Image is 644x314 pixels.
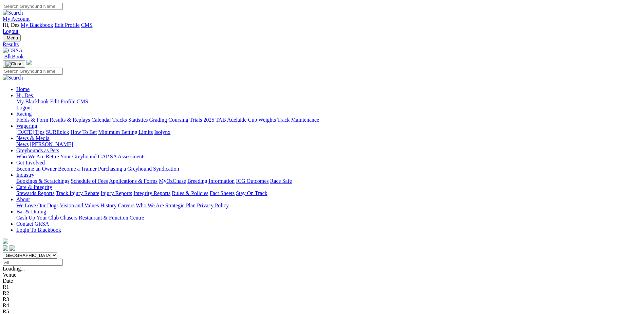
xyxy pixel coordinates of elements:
div: Date [3,278,641,284]
a: Coursing [168,117,188,123]
div: Racing [16,117,641,123]
a: Results & Replays [50,117,90,123]
a: Vision and Values [60,203,99,208]
div: Industry [16,178,641,184]
a: Grading [149,117,167,123]
a: News [16,141,29,147]
img: Close [5,61,22,67]
a: Applications & Forms [109,178,158,184]
a: Become an Owner [16,166,57,172]
a: We Love Our Dogs [16,203,58,208]
div: News & Media [16,141,641,147]
img: GRSA [3,48,23,54]
a: GAP SA Assessments [98,154,146,159]
a: Stay On Track [236,190,267,196]
button: Toggle navigation [3,34,21,41]
img: Search [3,75,23,81]
a: My Blackbook [16,99,49,104]
a: Privacy Policy [197,203,229,208]
span: Loading... [3,266,25,272]
span: Hi, Des [3,22,19,28]
a: Greyhounds as Pets [16,147,59,153]
a: Care & Integrity [16,184,52,190]
a: CMS [77,99,88,104]
button: Toggle navigation [3,60,25,68]
a: Tracks [112,117,127,123]
a: Trials [189,117,202,123]
div: R2 [3,290,641,296]
a: [PERSON_NAME] [30,141,73,147]
span: Hi, Des [16,92,33,98]
a: Strategic Plan [165,203,196,208]
a: My Account [3,16,30,22]
input: Select date [3,259,63,266]
a: Retire Your Greyhound [46,154,97,159]
div: My Account [3,22,641,34]
a: Login To Blackbook [16,227,61,233]
a: 2025 TAB Adelaide Cup [203,117,257,123]
a: Careers [118,203,134,208]
a: ICG Outcomes [236,178,269,184]
a: Stewards Reports [16,190,54,196]
a: History [100,203,116,208]
div: Get Involved [16,166,641,172]
img: logo-grsa-white.png [26,60,32,65]
a: How To Bet [71,129,97,135]
a: Contact GRSA [16,221,49,227]
a: Weights [258,117,276,123]
a: BlkBook [3,54,24,59]
a: Industry [16,172,34,178]
a: Edit Profile [50,99,75,104]
a: Results [3,41,641,48]
div: Greyhounds as Pets [16,154,641,160]
a: Integrity Reports [133,190,170,196]
div: R4 [3,302,641,309]
div: Venue [3,272,641,278]
a: Home [16,86,30,92]
a: Calendar [91,117,111,123]
a: Race Safe [270,178,292,184]
img: twitter.svg [10,245,15,251]
a: Become a Trainer [58,166,97,172]
div: About [16,203,641,209]
input: Search [3,3,63,10]
div: Bar & Dining [16,215,641,221]
div: R3 [3,296,641,302]
a: Who We Are [136,203,164,208]
a: SUREpick [46,129,69,135]
img: facebook.svg [3,245,8,251]
span: Menu [7,35,18,40]
div: Care & Integrity [16,190,641,196]
a: Cash Up Your Club [16,215,59,221]
a: Minimum Betting Limits [98,129,153,135]
a: MyOzChase [159,178,186,184]
a: Schedule of Fees [71,178,108,184]
a: Bookings & Scratchings [16,178,69,184]
a: Rules & Policies [172,190,208,196]
a: Track Injury Rebate [56,190,99,196]
div: Wagering [16,129,641,135]
div: Hi, Des [16,99,641,111]
a: Fact Sheets [210,190,235,196]
span: BlkBook [4,54,24,59]
a: My Blackbook [21,22,53,28]
a: Edit Profile [54,22,79,28]
a: Isolynx [154,129,170,135]
a: Syndication [153,166,179,172]
a: Injury Reports [100,190,132,196]
a: Hi, Des [16,92,34,98]
a: Racing [16,111,32,117]
img: Search [3,10,23,16]
a: News & Media [16,135,50,141]
a: Statistics [128,117,148,123]
a: Logout [16,105,32,110]
a: Get Involved [16,160,45,165]
a: Wagering [16,123,37,129]
a: Breeding Information [187,178,235,184]
a: Who We Are [16,154,44,159]
a: Track Maintenance [277,117,319,123]
a: Bar & Dining [16,209,46,214]
div: R1 [3,284,641,290]
a: About [16,196,30,202]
